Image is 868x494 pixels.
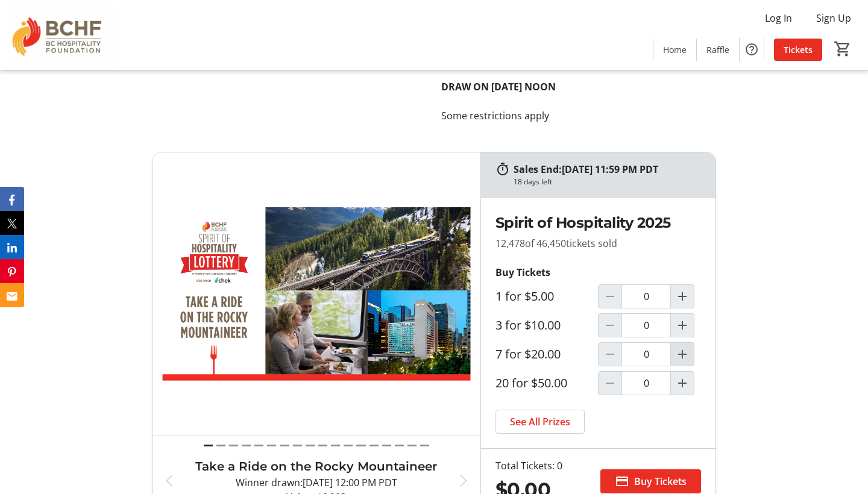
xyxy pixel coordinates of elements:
img: BC Hospitality Foundation's Logo [7,5,115,65]
button: Increment by one [671,343,694,366]
span: Buy Tickets [634,474,687,489]
button: Sign Up [807,8,861,28]
button: Draw 3 [229,439,238,452]
label: 3 for $10.00 [495,318,561,333]
button: Draw 12 [344,439,353,452]
button: Draw 15 [382,439,391,452]
a: Raffle [697,39,739,61]
div: 18 days left [514,177,552,187]
button: Draw 8 [293,439,302,452]
span: [DATE] 12:00 PM PDT [303,476,397,489]
h3: Take a Ride on the Rocky Mountaineer [186,457,447,475]
a: Home [653,39,696,61]
button: Help [740,37,764,61]
span: of 46,450 [525,237,566,250]
span: Sign Up [816,11,851,25]
button: Draw 11 [331,439,340,452]
button: Buy Tickets [600,469,701,493]
p: 12,478 tickets sold [495,236,701,251]
button: Draw 13 [356,439,365,452]
strong: Buy Tickets [495,266,550,279]
button: Cart [832,38,854,60]
strong: DRAW ON [DATE] NOON [441,80,556,93]
span: Home [663,43,687,56]
a: Tickets [774,39,822,61]
button: Draw 14 [370,439,379,452]
span: Tickets [784,43,813,56]
button: Increment by one [671,314,694,337]
button: Draw 1 [204,439,213,452]
button: Draw 10 [318,439,327,452]
button: Draw 16 [395,439,404,452]
label: 1 for $5.00 [495,289,554,304]
span: [DATE] 11:59 PM PDT [562,163,658,176]
button: Increment by one [671,285,694,308]
button: Draw 5 [254,439,263,452]
span: Sales End: [514,163,562,176]
img: Take a Ride on the Rocky Mountaineer [153,152,480,436]
label: 7 for $20.00 [495,347,561,361]
h2: Spirit of Hospitality 2025 [495,212,701,234]
button: Draw 6 [267,439,276,452]
button: Draw 4 [242,439,251,452]
label: 20 for $50.00 [495,376,567,390]
button: Increment by one [671,372,694,395]
span: Log In [765,11,792,25]
button: Draw 17 [407,439,417,452]
p: Some restrictions apply [441,108,716,123]
p: Winner drawn: [186,475,447,490]
button: Draw 18 [420,439,429,452]
span: Raffle [706,43,729,56]
button: Draw 2 [216,439,225,452]
button: Draw 7 [280,439,289,452]
a: See All Prizes [495,410,585,434]
div: Total Tickets: 0 [495,458,562,473]
button: Log In [755,8,802,28]
button: Draw 9 [306,439,315,452]
span: See All Prizes [510,414,570,429]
